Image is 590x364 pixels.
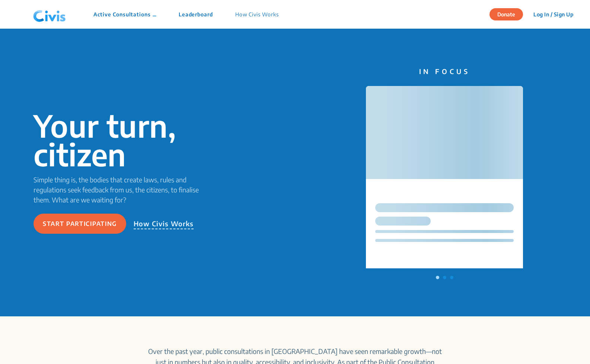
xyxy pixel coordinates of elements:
[366,66,523,76] p: IN FOCUS
[93,10,156,18] p: Active Consultations
[529,9,578,20] button: Log In / Sign Up
[235,10,279,18] p: How Civis Works
[30,3,69,26] img: navlogo.png
[34,175,217,205] p: Simple thing is, the bodies that create laws, rules and regulations seek feedback from us, the ci...
[489,8,523,20] button: Donate
[34,214,126,234] button: Start participating
[34,111,217,169] p: Your turn, citizen
[134,218,194,229] p: How Civis Works
[489,10,529,17] a: Donate
[179,10,213,18] p: Leaderboard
